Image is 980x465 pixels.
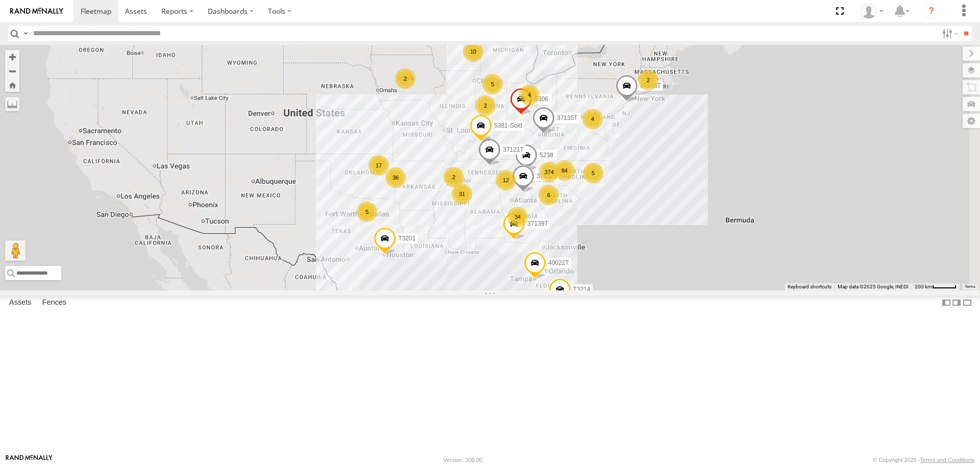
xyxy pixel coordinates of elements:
div: 31 [452,184,472,204]
a: Visit our Website [6,455,53,465]
div: 374 [539,162,559,182]
div: 34 [507,207,528,227]
span: 37135T [557,114,578,121]
a: Terms and Conditions [920,457,974,463]
label: Map Settings [963,114,980,128]
div: 5 [357,202,377,222]
div: Version: 306.00 [444,457,482,463]
span: 5381-Sold [494,123,522,130]
div: 17 [369,155,389,176]
div: 12 [496,170,516,190]
div: 2 [475,95,496,116]
div: 5 [482,74,503,94]
label: Dock Summary Table to the Right [951,296,962,310]
label: Search Query [21,26,30,41]
span: Map data ©2025 Google, INEGI [838,284,909,289]
label: Measure [5,97,19,111]
label: Dock Summary Table to the Left [941,296,951,310]
span: 5306 [534,96,548,103]
span: 37121T [503,146,524,153]
a: Terms (opens in new tab) [965,284,975,288]
span: 200 km [915,284,932,289]
span: 5238 [540,152,553,159]
span: T3201 [398,235,415,242]
span: 37132T [536,173,557,180]
button: Keyboard shortcuts [788,283,831,290]
button: Drag Pegman onto the map to open Street View [5,240,26,261]
button: Map Scale: 200 km per 44 pixels [912,283,960,290]
span: 40022T [548,259,569,266]
label: Hide Summary Table [962,296,972,310]
div: 10 [463,41,483,62]
label: Fences [37,296,71,310]
button: Zoom in [5,50,19,64]
div: 4 [519,85,540,105]
span: 37148T [640,83,661,90]
label: Search Filter Options [938,26,960,41]
label: Assets [4,296,36,310]
span: 37139T [527,220,548,227]
div: 2 [444,167,464,187]
span: T3214 [573,286,591,293]
div: 6 [538,185,559,205]
button: Zoom out [5,64,19,78]
div: 5 [583,163,603,183]
div: © Copyright 2025 - [873,457,974,463]
i: ? [923,3,940,19]
button: Zoom Home [5,78,19,92]
div: 36 [385,167,406,188]
div: Dwight Wallace [857,4,887,19]
div: 2 [638,70,658,90]
div: 4 [582,109,603,129]
div: 84 [554,160,575,181]
div: 2 [395,68,415,89]
img: rand-logo.svg [10,8,63,15]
